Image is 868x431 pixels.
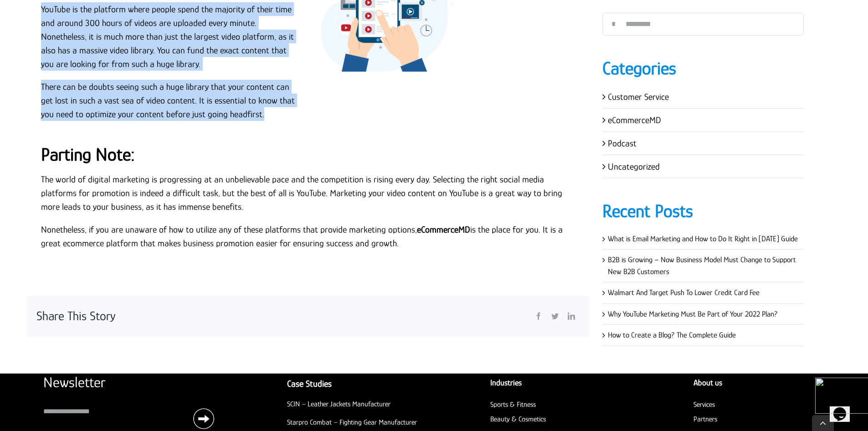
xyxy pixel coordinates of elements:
a: What is Email Marketing and How to Do It Right in [DATE] Guide [608,234,798,243]
a: Podcast [608,138,637,148]
a: Walmart And Target Push To Lower Credit Card Fee [608,288,760,297]
a: LinkedIn [563,310,580,322]
a: Beauty & Cosmetics [490,415,546,423]
p: YouTube is the platform where people spend the majority of their time and around 300 hours of vid... [41,2,297,71]
a: Customer Service [608,92,669,102]
a: About us [693,378,722,387]
iframe: chat widget [812,374,868,417]
a: Uncategorized [608,161,660,171]
a: eCommerceMD [608,115,661,125]
a: Twitter [547,310,563,322]
a: Facebook [530,310,547,322]
a: Case Studies [287,379,332,389]
h4: Recent Posts [602,199,804,223]
a: Partners [693,415,717,423]
span: 1 [4,4,7,11]
p: Nonetheless, if you are unaware of how to utilize any of these platforms that provide marketing o... [41,223,575,250]
h4: Share This Story [36,307,116,325]
p: There can be doubts seeing such a huge library that your content can get lost in such a vast sea ... [41,80,297,121]
a: Why YouTube Marketing Must Be Part of Your 2022 Plan? [608,310,778,318]
a: SCIN – Leather Jackets Manufacturer [287,400,390,408]
a: Starpro Combat – Fighting Gear Manufacturer [287,418,417,426]
p: The world of digital marketing is progressing at an unbelievable pace and the competition is risi... [41,172,575,213]
h4: Categories [602,56,804,81]
a: How to Create a Blog? The Complete Guide [608,331,736,339]
input: Search [602,13,625,36]
input: Search... [602,13,804,36]
a: eCommerceMD [417,224,470,234]
a: Services [693,400,715,409]
img: Chat attention grabber [4,4,60,40]
strong: Parting Note: [41,144,135,165]
a: B2B is Growing – Now Business Model Must Change to Support New B2B Customers [608,255,796,276]
a: Industries [490,378,522,387]
h2: Newsletter [43,374,215,391]
a: Sports & Fitness [490,400,536,409]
